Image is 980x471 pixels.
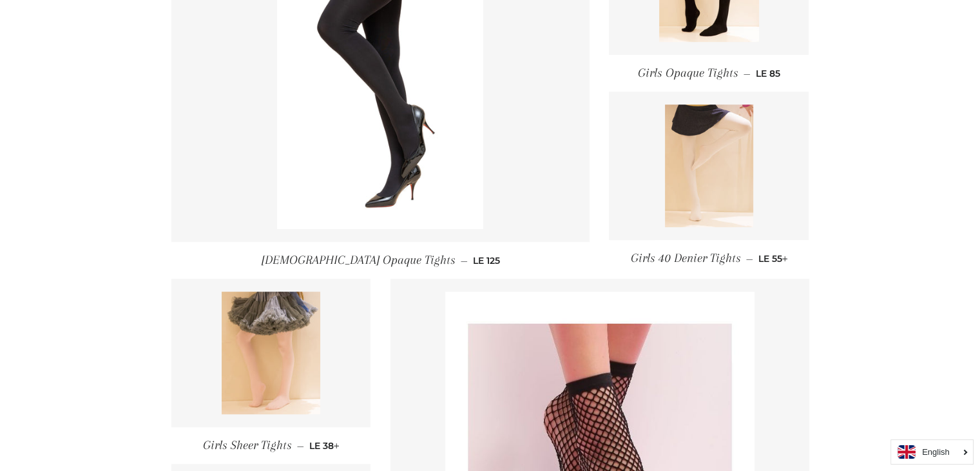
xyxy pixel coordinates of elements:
span: LE 85 [756,68,780,79]
i: English [922,448,950,456]
span: [DEMOGRAPHIC_DATA] Opaque Tights [261,253,455,267]
a: Girls Opaque Tights — LE 85 [609,55,809,92]
a: English [898,445,966,459]
span: — [744,68,751,79]
span: LE 125 [472,255,499,266]
span: Girls Sheer Tights [202,438,291,452]
span: LE 55 [758,253,787,265]
span: Girls 40 Denier Tights [630,251,740,265]
a: Girls Sheer Tights — LE 38 [171,427,371,464]
span: — [460,255,467,266]
span: LE 38 [309,440,339,452]
span: Girls Opaque Tights [638,66,738,80]
a: [DEMOGRAPHIC_DATA] Opaque Tights — LE 125 [171,242,590,279]
span: — [745,253,753,265]
a: Girls 40 Denier Tights — LE 55 [609,240,809,277]
span: — [296,440,303,452]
